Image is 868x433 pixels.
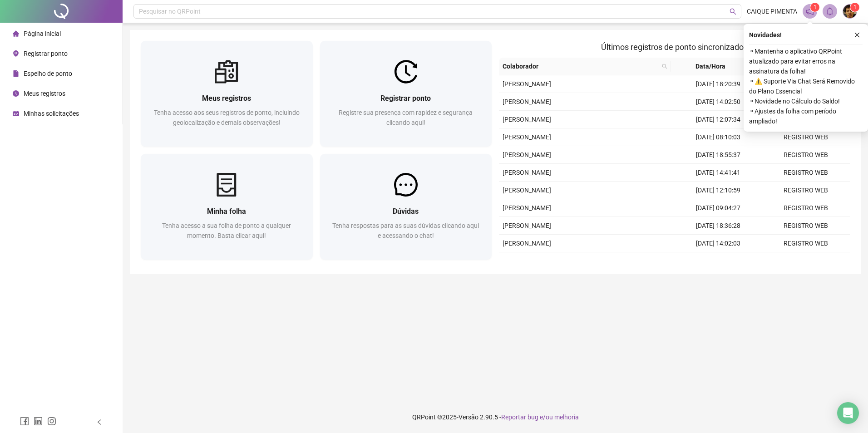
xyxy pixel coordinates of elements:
[675,217,762,235] td: [DATE] 18:36:28
[503,98,551,105] span: [PERSON_NAME]
[837,402,859,424] div: Open Intercom Messenger
[671,58,757,75] th: Data/Hora
[749,46,863,76] span: ⚬ Mantenha o aplicativo QRPoint atualizado para evitar erros na assinatura da folha!
[123,401,868,433] footer: QRPoint © 2025 - 2.90.5 -
[675,61,746,71] span: Data/Hora
[747,6,797,16] span: CAIQUE PIMENTA
[601,42,748,52] span: Últimos registros de ponto sincronizados
[662,64,667,69] span: search
[24,110,79,117] span: Minhas solicitações
[207,207,246,216] span: Minha folha
[141,41,313,147] a: Meus registrosTenha acesso aos seus registros de ponto, incluindo geolocalização e demais observa...
[154,109,300,126] span: Tenha acesso aos seus registros de ponto, incluindo geolocalização e demais observações!
[20,417,29,426] span: facebook
[762,217,850,235] td: REGISTRO WEB
[380,94,431,103] span: Registrar ponto
[749,30,782,40] span: Novidades !
[24,70,72,77] span: Espelho de ponto
[749,76,863,96] span: ⚬ ⚠️ Suporte Via Chat Será Removido do Plano Essencial
[393,207,419,216] span: Dúvidas
[675,128,762,146] td: [DATE] 08:10:03
[675,252,762,270] td: [DATE] 12:32:57
[762,146,850,164] td: REGISTRO WEB
[34,417,43,426] span: linkedin
[320,41,492,147] a: Registrar pontoRegistre sua presença com rapidez e segurança clicando aqui!
[814,4,817,10] span: 1
[853,4,857,10] span: 1
[675,93,762,111] td: [DATE] 14:02:50
[13,110,19,117] span: schedule
[675,164,762,182] td: [DATE] 14:41:41
[762,199,850,217] td: REGISTRO WEB
[332,222,479,239] span: Tenha respostas para as suas dúvidas clicando aqui e acessando o chat!
[13,70,19,77] span: file
[503,222,551,229] span: [PERSON_NAME]
[501,413,579,421] span: Reportar bug e/ou melhoria
[675,146,762,164] td: [DATE] 18:55:37
[503,240,551,247] span: [PERSON_NAME]
[503,204,551,212] span: [PERSON_NAME]
[24,90,65,97] span: Meus registros
[675,199,762,217] td: [DATE] 09:04:27
[810,3,819,12] sup: 1
[13,50,19,57] span: environment
[162,222,291,239] span: Tenha acesso a sua folha de ponto a qualquer momento. Basta clicar aqui!
[339,109,473,126] span: Registre sua presença com rapidez e segurança clicando aqui!
[762,164,850,182] td: REGISTRO WEB
[854,32,860,38] span: close
[762,252,850,270] td: REGISTRO WEB
[675,182,762,199] td: [DATE] 12:10:59
[503,169,551,176] span: [PERSON_NAME]
[843,5,857,18] img: 40311
[762,128,850,146] td: REGISTRO WEB
[503,61,658,71] span: Colaborador
[47,417,56,426] span: instagram
[503,133,551,141] span: [PERSON_NAME]
[459,413,478,421] span: Versão
[806,7,814,15] span: notification
[503,151,551,158] span: [PERSON_NAME]
[24,30,61,37] span: Página inicial
[762,182,850,199] td: REGISTRO WEB
[749,96,863,106] span: ⚬ Novidade no Cálculo do Saldo!
[675,111,762,128] td: [DATE] 12:07:34
[675,235,762,252] td: [DATE] 14:02:03
[826,7,834,15] span: bell
[660,59,669,73] span: search
[13,90,19,97] span: clock-circle
[730,8,736,15] span: search
[24,50,68,57] span: Registrar ponto
[503,116,551,123] span: [PERSON_NAME]
[503,80,551,88] span: [PERSON_NAME]
[675,75,762,93] td: [DATE] 18:20:39
[13,30,19,37] span: home
[141,154,313,260] a: Minha folhaTenha acesso a sua folha de ponto a qualquer momento. Basta clicar aqui!
[850,3,859,12] sup: Atualize o seu contato no menu Meus Dados
[96,419,103,425] span: left
[320,154,492,260] a: DúvidasTenha respostas para as suas dúvidas clicando aqui e acessando o chat!
[503,187,551,194] span: [PERSON_NAME]
[749,106,863,126] span: ⚬ Ajustes da folha com período ampliado!
[202,94,251,103] span: Meus registros
[762,235,850,252] td: REGISTRO WEB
